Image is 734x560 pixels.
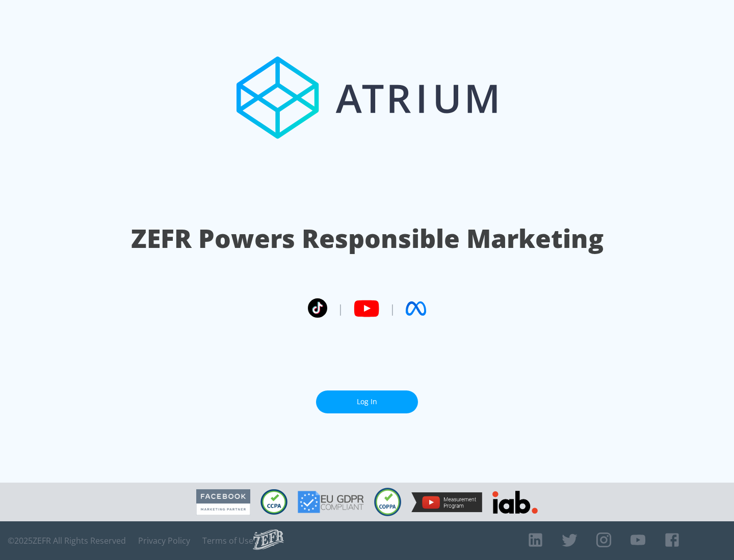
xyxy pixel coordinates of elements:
img: CCPA Compliant [260,489,287,515]
span: © 2025 ZEFR All Rights Reserved [8,536,126,546]
a: Privacy Policy [138,536,190,546]
a: Terms of Use [202,536,253,546]
img: COPPA Compliant [374,488,401,516]
img: YouTube Measurement Program [411,492,482,512]
h1: ZEFR Powers Responsible Marketing [131,221,604,256]
span: | [337,301,344,316]
a: Log In [316,390,418,413]
img: GDPR Compliant [298,491,364,513]
span: | [389,301,396,316]
img: Facebook Marketing Partner [196,489,250,515]
img: IAB [492,491,538,514]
